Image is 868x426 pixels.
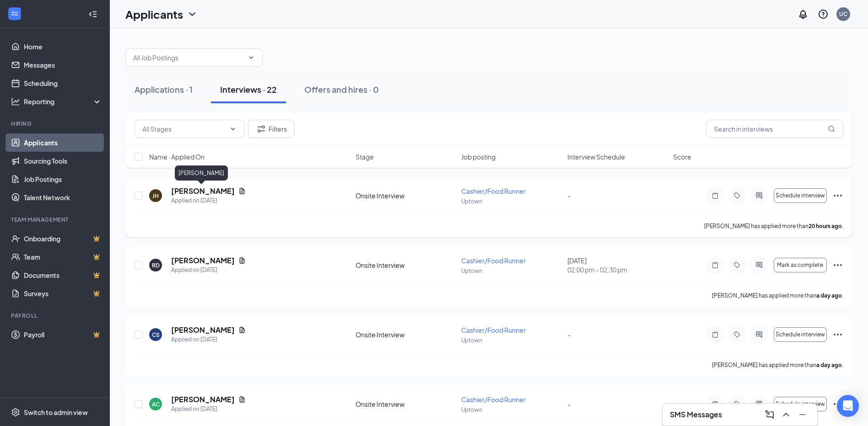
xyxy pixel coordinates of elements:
[839,10,847,18] div: UC
[795,407,810,422] button: Minimize
[248,120,295,138] button: Filter Filters
[754,400,765,408] svg: ActiveChat
[816,362,842,368] b: a day ago
[356,191,456,200] div: Onsite Interview
[24,133,102,152] a: Applicants
[704,222,843,230] p: [PERSON_NAME] has applied more than .
[356,330,456,339] div: Onsite Interview
[304,84,379,95] div: Offers and hires · 0
[24,37,102,56] a: Home
[764,409,775,420] svg: ComposeMessage
[732,400,743,408] svg: Tag
[461,336,561,344] p: Uptown
[171,196,246,205] div: Applied on [DATE]
[776,401,825,407] span: Schedule interview
[461,197,561,205] p: Uptown
[24,74,102,92] a: Scheduling
[798,9,809,20] svg: Notifications
[809,223,842,229] b: 20 hours ago
[754,261,765,269] svg: ActiveChat
[818,9,829,20] svg: QuestionInfo
[11,312,100,319] div: Payroll
[461,395,526,404] span: Cashier/Food Runner
[777,262,823,268] span: Mark as complete
[187,9,198,20] svg: ChevronDown
[706,120,843,138] input: Search in interviews
[567,152,625,161] span: Interview Schedule
[797,409,808,420] svg: Minimize
[710,331,721,338] svg: Note
[567,256,668,274] div: [DATE]
[135,84,193,95] div: Applications · 1
[24,152,102,170] a: Sourcing Tools
[24,325,102,344] a: PayrollCrown
[133,53,244,63] input: All Job Postings
[24,266,102,284] a: DocumentsCrown
[673,152,691,161] span: Score
[238,187,246,195] svg: Document
[461,256,526,265] span: Cashier/Food Runner
[11,97,20,106] svg: Analysis
[774,258,827,272] button: Mark as complete
[256,123,267,134] svg: Filter
[779,407,793,422] button: ChevronUp
[781,409,792,420] svg: ChevronUp
[712,292,843,299] p: [PERSON_NAME] has applied more than .
[10,9,19,18] svg: WorkstreamLogo
[125,6,183,22] h1: Applicants
[832,329,843,340] svg: Ellipses
[710,400,721,408] svg: Note
[24,188,102,207] a: Talent Network
[712,361,843,369] p: [PERSON_NAME] has applied more than .
[24,56,102,74] a: Messages
[149,152,205,161] span: Name · Applied On
[24,97,102,106] div: Reporting
[24,248,102,266] a: TeamCrown
[356,399,456,409] div: Onsite Interview
[24,170,102,188] a: Job Postings
[670,410,722,420] h3: SMS Messages
[461,406,561,414] p: Uptown
[220,84,277,95] div: Interviews · 22
[152,331,160,339] div: CS
[11,216,100,224] div: Team Management
[171,186,235,196] h5: [PERSON_NAME]
[567,192,571,200] span: -
[837,395,859,417] div: Open Intercom Messenger
[24,284,102,303] a: SurveysCrown
[142,124,226,134] input: All Stages
[171,394,235,405] h5: [PERSON_NAME]
[238,326,246,334] svg: Document
[776,192,825,199] span: Schedule interview
[11,120,100,128] div: Hiring
[774,188,827,203] button: Schedule interview
[774,327,827,342] button: Schedule interview
[832,260,843,271] svg: Ellipses
[152,400,160,408] div: AC
[832,399,843,410] svg: Ellipses
[24,229,102,248] a: OnboardingCrown
[776,331,825,338] span: Schedule interview
[567,265,668,274] span: 02:00 pm - 02:30 pm
[171,256,235,266] h5: [PERSON_NAME]
[754,331,765,338] svg: ActiveChat
[832,190,843,201] svg: Ellipses
[152,192,159,200] div: JH
[24,408,88,417] div: Switch to admin view
[356,152,374,161] span: Stage
[461,187,526,195] span: Cashier/Food Runner
[152,261,160,269] div: RD
[248,54,255,61] svg: ChevronDown
[567,330,571,339] span: -
[567,400,571,408] span: -
[762,407,777,422] button: ComposeMessage
[754,192,765,199] svg: ActiveChat
[828,125,835,133] svg: MagnifyingGlass
[732,192,743,199] svg: Tag
[356,261,456,270] div: Onsite Interview
[171,335,246,344] div: Applied on [DATE]
[238,396,246,403] svg: Document
[88,10,97,19] svg: Collapse
[732,331,743,338] svg: Tag
[171,405,246,414] div: Applied on [DATE]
